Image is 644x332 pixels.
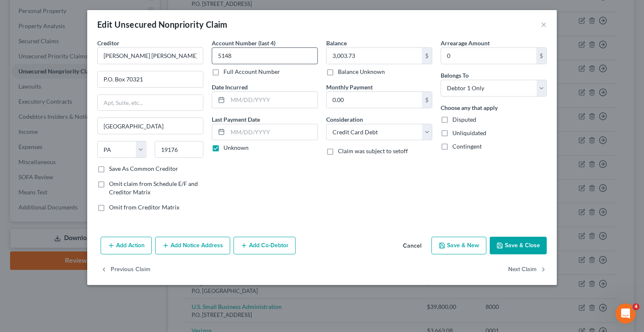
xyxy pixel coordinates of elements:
[155,141,204,158] input: Enter zip...
[109,204,179,211] span: Omit from Creditor Matrix
[452,129,486,136] span: Unliquidated
[326,115,363,124] label: Consideration
[326,39,347,47] label: Balance
[327,48,422,64] input: 0.00
[101,261,151,279] button: Previous Claim
[228,92,317,108] input: MM/DD/YYYY
[490,237,547,254] button: Save & Close
[441,103,498,112] label: Choose any that apply
[212,83,248,91] label: Date Incurred
[228,124,317,140] input: MM/DD/YYYY
[98,71,203,87] input: Enter address...
[422,92,432,108] div: $
[396,238,428,254] button: Cancel
[109,165,178,173] label: Save As Common Creditor
[338,68,385,76] label: Balance Unknown
[452,116,476,123] span: Disputed
[234,237,296,254] button: Add Co-Debtor
[536,48,546,64] div: $
[97,39,119,47] span: Creditor
[615,303,636,324] iframe: Intercom live chat
[97,18,228,30] div: Edit Unsecured Nonpriority Claim
[212,115,260,124] label: Last Payment Date
[223,68,280,76] label: Full Account Number
[212,47,318,64] input: XXXX
[452,143,482,150] span: Contingent
[97,47,203,64] input: Search creditor by name...
[98,118,203,134] input: Enter city...
[541,19,547,29] button: ×
[326,83,373,91] label: Monthly Payment
[338,147,408,154] span: Claim was subject to setoff
[508,261,547,279] button: Next Claim
[431,237,486,254] button: Save & New
[422,48,432,64] div: $
[101,237,152,254] button: Add Action
[441,48,536,64] input: 0.00
[155,237,230,254] button: Add Notice Address
[109,180,198,196] span: Omit claim from Schedule E/F and Creditor Matrix
[441,72,469,79] span: Belongs To
[98,95,203,111] input: Apt, Suite, etc...
[327,92,422,108] input: 0.00
[223,144,249,152] label: Unknown
[633,303,639,310] span: 4
[212,39,275,47] label: Account Number (last 4)
[441,39,490,47] label: Arrearage Amount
